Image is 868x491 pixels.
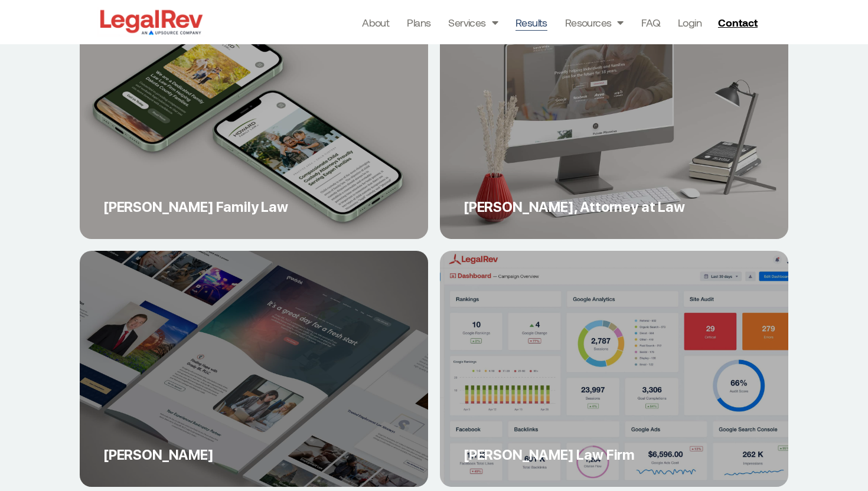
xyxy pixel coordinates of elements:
[713,13,765,32] a: Contact
[103,198,404,215] h2: [PERSON_NAME] Family Law
[362,14,389,31] a: About
[464,198,765,215] h2: [PERSON_NAME], Attorney at Law
[80,3,428,239] a: [PERSON_NAME] Family Law
[80,251,428,487] a: [PERSON_NAME]
[103,446,404,463] h2: [PERSON_NAME]
[718,17,758,28] span: Contact
[678,14,701,31] a: Login
[464,446,765,463] h2: [PERSON_NAME] Law Firm
[448,14,498,31] a: Services
[641,14,660,31] a: FAQ
[407,14,430,31] a: Plans
[362,14,701,31] nav: Menu
[565,14,624,31] a: Resources
[515,14,547,31] a: Results
[440,251,788,487] a: [PERSON_NAME] Law Firm
[440,3,788,239] a: [PERSON_NAME], Attorney at Law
